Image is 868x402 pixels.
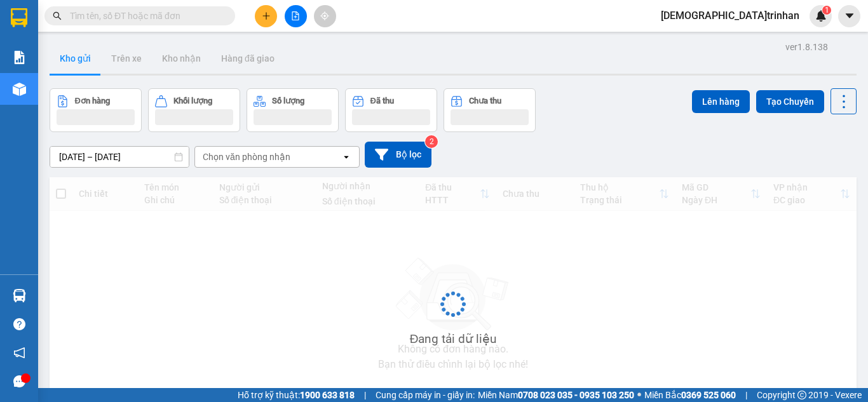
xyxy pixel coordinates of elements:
[75,97,110,105] div: Đơn hàng
[644,388,736,402] span: Miền Bắc
[314,5,336,27] button: aim
[152,43,211,74] button: Kho nhận
[11,8,27,27] img: logo-vxr
[410,330,497,349] div: Đang tải dữ liệu
[272,97,304,105] div: Số lượng
[785,40,828,54] div: ver 1.8.138
[247,88,339,132] button: Số lượng
[341,152,351,162] svg: open
[173,97,212,105] div: Khối lượng
[53,11,62,20] span: search
[50,88,142,132] button: Đơn hàng
[637,392,641,398] span: ⚪️
[13,289,26,302] img: warehouse-icon
[13,318,25,330] span: question-circle
[822,6,831,15] sup: 1
[13,347,25,359] span: notification
[518,390,634,400] strong: 0708 023 035 - 0935 103 250
[13,83,26,96] img: warehouse-icon
[425,135,438,148] sup: 2
[824,6,829,15] span: 1
[376,388,475,402] span: Cung cấp máy in - giấy in:
[300,390,355,400] strong: 1900 633 818
[838,5,860,27] button: caret-down
[50,147,189,167] input: Select a date range.
[13,51,26,64] img: solution-icon
[797,391,806,399] span: copyright
[70,9,220,23] input: Tìm tên, số ĐT hoặc mã đơn
[345,88,437,132] button: Đã thu
[681,390,736,400] strong: 0369 525 060
[148,88,240,132] button: Khối lượng
[238,388,355,402] span: Hỗ trợ kỹ thuật:
[50,43,101,74] button: Kho gửi
[469,97,501,105] div: Chưa thu
[370,97,394,105] div: Đã thu
[285,5,307,27] button: file-add
[203,151,290,163] div: Chọn văn phòng nhận
[844,10,855,22] span: caret-down
[255,5,277,27] button: plus
[364,388,366,402] span: |
[211,43,285,74] button: Hàng đã giao
[291,11,300,20] span: file-add
[444,88,536,132] button: Chưa thu
[651,8,810,23] span: [DEMOGRAPHIC_DATA]trinhan
[478,388,634,402] span: Miền Nam
[756,90,824,113] button: Tạo Chuyến
[101,43,152,74] button: Trên xe
[692,90,750,113] button: Lên hàng
[13,375,25,387] span: message
[365,142,431,168] button: Bộ lọc
[262,11,271,20] span: plus
[320,11,329,20] span: aim
[745,388,747,402] span: |
[815,10,827,22] img: icon-new-feature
